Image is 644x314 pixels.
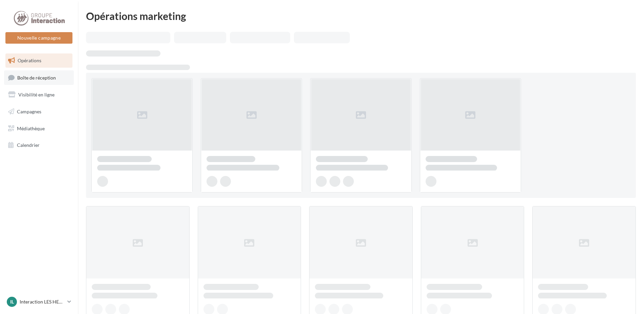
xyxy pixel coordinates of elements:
[17,74,56,80] span: Boîte de réception
[86,11,636,21] div: Opérations marketing
[4,53,74,68] a: Opérations
[4,121,74,136] a: Médiathèque
[17,109,41,114] span: Campagnes
[17,125,45,131] span: Médiathèque
[20,298,65,305] p: Interaction LES HERBIERS
[5,295,72,308] a: IL Interaction LES HERBIERS
[10,298,14,305] span: IL
[18,58,41,63] span: Opérations
[5,32,72,44] button: Nouvelle campagne
[4,88,74,102] a: Visibilité en ligne
[18,92,55,97] span: Visibilité en ligne
[4,138,74,152] a: Calendrier
[4,70,74,85] a: Boîte de réception
[17,142,40,148] span: Calendrier
[4,105,74,119] a: Campagnes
